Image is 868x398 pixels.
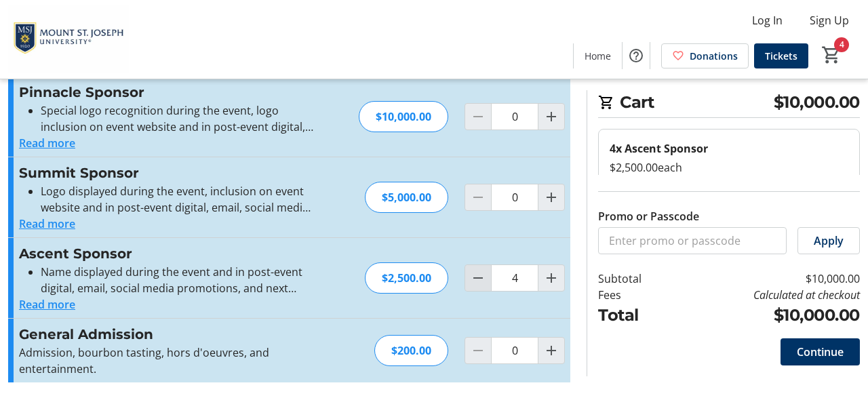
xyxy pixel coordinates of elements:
span: Tickets [765,49,797,63]
button: Cart [819,43,844,67]
button: Decrement by one [465,265,491,291]
div: $2,500.00 each [610,159,848,176]
button: Help [623,42,650,69]
h3: Pinnacle Sponsor [19,82,315,102]
button: Apply [797,227,860,254]
div: $10,000.00 [359,101,448,132]
h2: Cart [598,90,860,118]
td: Fees [598,287,674,303]
h3: General Admission [19,324,315,344]
a: Home [574,43,622,68]
label: Promo or Passcode [598,208,699,224]
td: Total [598,303,674,327]
span: Sign Up [810,12,849,28]
h3: Summit Sponsor [19,163,315,183]
button: Increment by one [538,265,564,291]
span: Continue [797,344,844,360]
span: Home [585,49,611,63]
button: Increment by one [538,184,564,210]
input: Summit Sponsor Quantity [491,184,538,211]
div: $5,000.00 [365,182,448,213]
span: $10,000.00 [774,90,860,115]
li: Special logo recognition during the event, logo inclusion on event website and in post-event digi... [41,102,315,135]
input: Ascent Sponsor Quantity [491,264,538,292]
li: Logo displayed during the event, inclusion on event website and in post-event digital, email, soc... [41,183,315,216]
input: Enter promo or passcode [598,227,787,254]
button: Log In [741,9,793,31]
span: Apply [814,233,844,249]
button: Read more [19,135,75,151]
div: $200.00 [374,335,448,366]
button: Read more [19,216,75,232]
button: Increment by one [538,338,564,363]
div: 4x Ascent Sponsor [610,140,848,157]
input: General Admission Quantity [491,337,538,364]
td: $10,000.00 [674,271,860,287]
a: Tickets [754,43,808,68]
button: Read more [19,296,75,313]
li: Name displayed during the event and in post-event digital, email, social media promotions, and ne... [41,264,315,296]
input: Pinnacle Sponsor Quantity [491,103,538,130]
p: Admission, bourbon tasting, hors d'oeuvres, and entertainment. [19,344,315,377]
a: Donations [661,43,749,68]
button: Increment by one [538,104,564,130]
td: Calculated at checkout [674,287,860,303]
td: Subtotal [598,271,674,287]
span: Donations [690,49,738,63]
div: $2,500.00 [365,262,448,294]
td: $10,000.00 [674,303,860,327]
h3: Ascent Sponsor [19,243,315,264]
button: Sign Up [799,9,860,31]
img: Mount St. Joseph University's Logo [8,5,129,73]
button: Continue [781,338,860,365]
span: Log In [752,12,783,28]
